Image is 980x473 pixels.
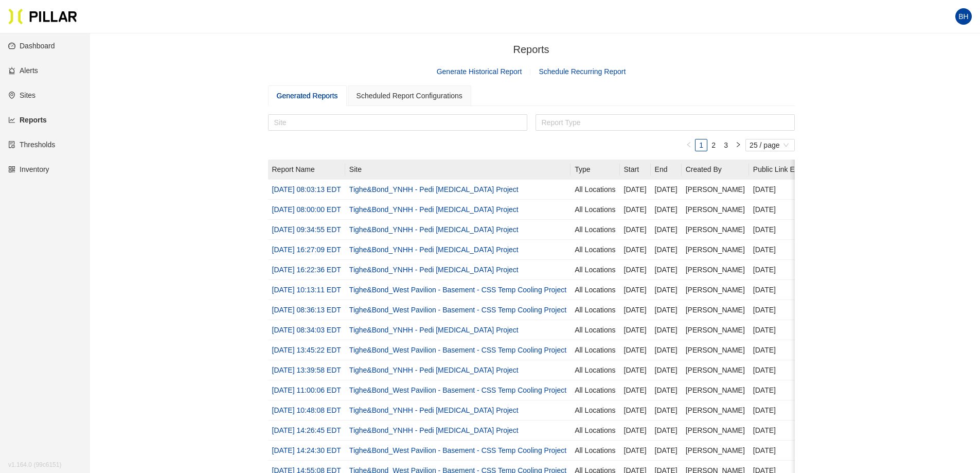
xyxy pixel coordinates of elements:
[620,280,651,300] td: [DATE]
[620,421,651,441] td: [DATE]
[272,246,341,254] a: [DATE] 16:27:09 EDT
[272,185,341,194] a: [DATE] 08:03:13 EDT
[571,300,619,320] td: All Locations
[349,386,566,394] a: Tighe&Bond_West Pavilion - Basement - CSS Temp Cooling Project
[683,139,695,151] button: left
[749,340,843,360] td: [DATE]
[749,300,843,320] td: [DATE]
[686,142,692,148] span: left
[571,360,619,380] td: All Locations
[571,320,619,340] td: All Locations
[651,340,682,360] td: [DATE]
[357,90,462,101] div: Scheduled Report Configurations
[349,346,566,354] a: Tighe&Bond_West Pavilion - Basement - CSS Temp Cooling Project
[750,139,790,151] span: 25 / page
[571,160,619,180] th: Type
[720,139,732,151] a: 3
[349,225,519,234] a: Tighe&Bond_YNHH - Pedi [MEDICAL_DATA] Project
[651,300,682,320] td: [DATE]
[958,8,968,25] span: BH
[571,380,619,400] td: All Locations
[272,225,341,234] a: [DATE] 09:34:55 EDT
[651,200,682,220] td: [DATE]
[682,360,749,380] td: [PERSON_NAME]
[620,220,651,240] td: [DATE]
[8,66,38,75] a: alertAlerts
[651,441,682,461] td: [DATE]
[349,205,519,214] a: Tighe&Bond_YNHH - Pedi [MEDICAL_DATA] Project
[272,406,341,414] a: [DATE] 10:48:08 EDT
[651,260,682,280] td: [DATE]
[268,160,345,180] th: Report Name
[349,246,519,254] a: Tighe&Bond_YNHH - Pedi [MEDICAL_DATA] Project
[749,160,843,180] th: Public Link Expiration Date
[620,260,651,280] td: [DATE]
[349,306,566,314] a: Tighe&Bond_West Pavilion - Basement - CSS Temp Cooling Project
[272,306,341,314] a: [DATE] 08:36:13 EDT
[732,139,744,151] button: right
[620,320,651,340] td: [DATE]
[682,240,749,260] td: [PERSON_NAME]
[707,139,720,151] li: 2
[513,44,549,55] span: Reports
[749,260,843,280] td: [DATE]
[272,346,341,354] a: [DATE] 13:45:22 EDT
[749,200,843,220] td: [DATE]
[8,141,55,149] a: exceptionThresholds
[349,446,566,454] a: Tighe&Bond_West Pavilion - Basement - CSS Temp Cooling Project
[749,400,843,421] td: [DATE]
[349,426,519,434] a: Tighe&Bond_YNHH - Pedi [MEDICAL_DATA] Project
[682,421,749,441] td: [PERSON_NAME]
[620,160,651,180] th: Start
[682,320,749,340] td: [PERSON_NAME]
[735,142,741,148] span: right
[571,260,619,280] td: All Locations
[651,280,682,300] td: [DATE]
[651,220,682,240] td: [DATE]
[651,180,682,200] td: [DATE]
[749,180,843,200] td: [DATE]
[8,116,47,124] a: line-chartReports
[696,139,707,151] a: 1
[571,340,619,360] td: All Locations
[8,8,77,25] img: Pillar Technologies
[683,139,695,151] li: Previous Page
[749,441,843,461] td: [DATE]
[682,441,749,461] td: [PERSON_NAME]
[272,386,341,394] a: [DATE] 11:00:06 EDT
[620,380,651,400] td: [DATE]
[571,180,619,200] td: All Locations
[682,400,749,421] td: [PERSON_NAME]
[571,400,619,421] td: All Locations
[272,366,341,374] a: [DATE] 13:39:58 EDT
[682,220,749,240] td: [PERSON_NAME]
[732,139,744,151] li: Next Page
[749,280,843,300] td: [DATE]
[651,421,682,441] td: [DATE]
[8,91,35,99] a: environmentSites
[571,421,619,441] td: All Locations
[651,240,682,260] td: [DATE]
[620,360,651,380] td: [DATE]
[349,406,519,414] a: Tighe&Bond_YNHH - Pedi [MEDICAL_DATA] Project
[749,421,843,441] td: [DATE]
[8,42,55,50] a: dashboardDashboard
[539,67,626,76] a: Schedule Recurring Report
[708,139,719,151] a: 2
[349,326,519,334] a: Tighe&Bond_YNHH - Pedi [MEDICAL_DATA] Project
[651,160,682,180] th: End
[272,266,341,274] a: [DATE] 16:22:36 EDT
[620,340,651,360] td: [DATE]
[720,139,732,151] li: 3
[571,220,619,240] td: All Locations
[349,366,519,374] a: Tighe&Bond_YNHH - Pedi [MEDICAL_DATA] Project
[349,286,566,294] a: Tighe&Bond_West Pavilion - Basement - CSS Temp Cooling Project
[272,326,341,334] a: [DATE] 08:34:03 EDT
[682,300,749,320] td: [PERSON_NAME]
[571,441,619,461] td: All Locations
[620,240,651,260] td: [DATE]
[620,400,651,421] td: [DATE]
[277,90,338,101] div: Generated Reports
[745,139,794,151] div: Page Size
